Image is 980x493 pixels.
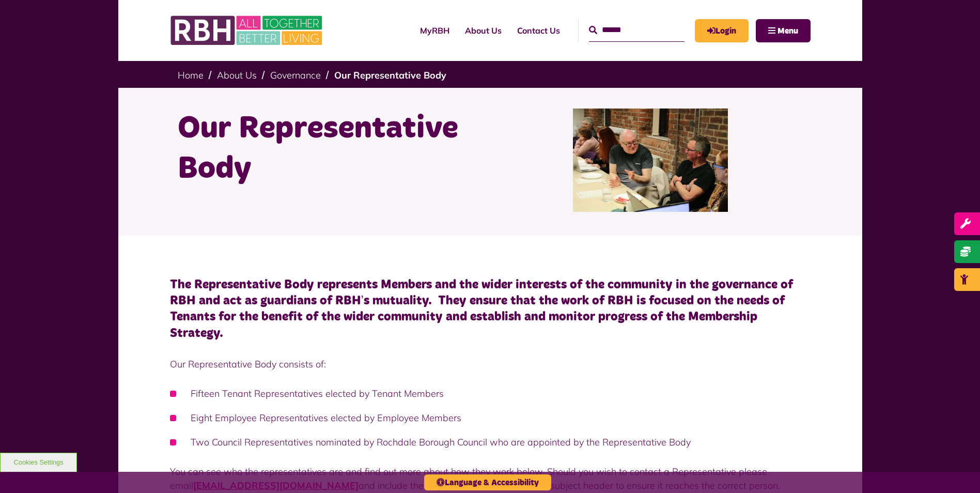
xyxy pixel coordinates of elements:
a: MyRBH [412,17,457,44]
a: MyRBH [695,19,749,42]
iframe: Netcall Web Assistant for live chat [934,446,980,493]
h4: The Representative Body represents Members and the wider interests of the community in the govern... [170,277,811,342]
a: Our Representative Body [334,69,446,81]
a: Contact Us [509,17,568,44]
a: About Us [457,17,509,44]
span: Menu [777,27,798,35]
a: Governance [270,69,321,81]
img: RBH [170,10,325,51]
p: You can see who the representatives are and find out more about how they work below. Should you w... [170,465,811,492]
a: About Us [217,69,257,81]
li: Fifteen Tenant Representatives elected by Tenant Members [170,387,811,400]
button: Language & Accessibility [424,474,551,490]
li: Two Council Representatives nominated by Rochdale Borough Council who are appointed by the Repres... [170,435,811,449]
a: Home [178,69,204,81]
li: Eight Employee Representatives elected by Employee Members [170,411,811,425]
button: Navigation [756,19,811,42]
h1: Our Representative Body [178,109,483,189]
img: Rep Body [573,109,728,212]
p: Our Representative Body consists of: [170,357,811,371]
